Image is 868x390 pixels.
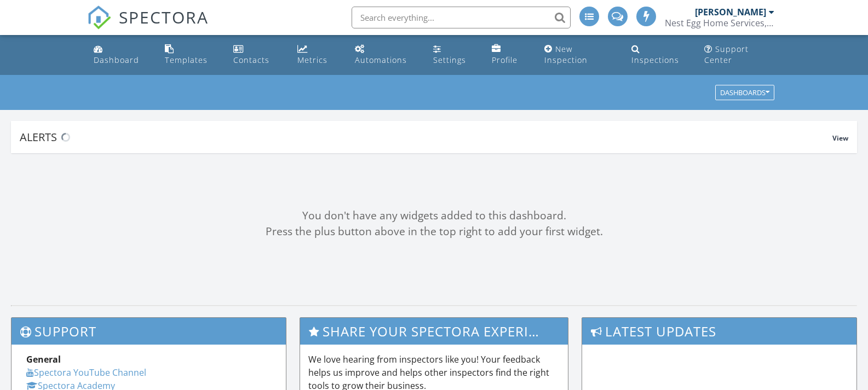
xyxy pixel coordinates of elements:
div: Profile [492,55,518,65]
a: Inspections [627,39,691,71]
div: Press the plus button above in the top right to add your first widget. [11,224,857,240]
div: Settings [433,55,466,65]
div: Dashboard [94,55,139,65]
div: Alerts [20,130,832,144]
div: Metrics [297,55,327,65]
a: Settings [429,39,479,71]
div: Contacts [233,55,269,65]
a: Metrics [293,39,342,71]
div: Templates [165,55,208,65]
button: Dashboards [715,85,774,101]
div: Dashboards [720,89,769,97]
input: Search everything... [352,7,571,28]
div: You don't have any widgets added to this dashboard. [11,208,857,224]
span: SPECTORA [119,5,209,28]
a: Support Center [700,39,779,71]
span: View [832,133,848,143]
a: Company Profile [487,39,531,71]
div: New Inspection [544,44,588,65]
a: SPECTORA [87,15,209,38]
div: Support Center [704,44,749,65]
a: Spectora YouTube Channel [26,366,146,379]
div: [PERSON_NAME] [695,7,766,18]
h3: Support [12,318,286,345]
h3: Share Your Spectora Experience [300,318,568,345]
a: Templates [160,39,221,71]
a: New Inspection [540,39,618,71]
a: Contacts [229,39,284,71]
div: Automations [355,55,407,65]
div: Nest Egg Home Services, LLC [665,18,774,28]
a: Automations (Advanced) [350,39,420,71]
img: The Best Home Inspection Software - Spectora [87,5,111,30]
strong: General [26,353,61,365]
div: Inspections [631,55,679,65]
h3: Latest Updates [582,318,856,345]
a: Dashboard [89,39,152,71]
